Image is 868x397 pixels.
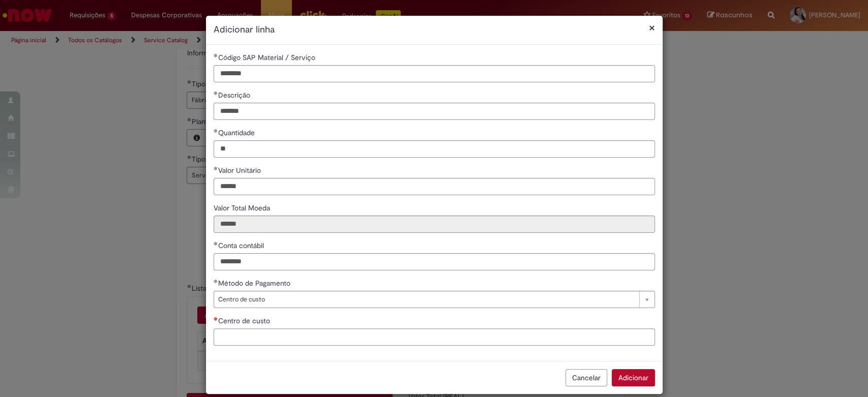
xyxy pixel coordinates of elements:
[214,140,655,158] input: Quantidade
[218,316,272,325] span: Centro de custo
[214,216,655,233] input: Valor Total Moeda
[218,53,317,62] span: Código SAP Material / Serviço
[214,241,218,246] span: Obrigatório Preenchido
[214,103,655,120] input: Descrição
[214,279,218,283] span: Obrigatório Preenchido
[214,65,655,82] input: Código SAP Material / Serviço
[565,369,607,386] button: Cancelar
[218,291,634,308] span: Centro de custo
[214,166,218,170] span: Obrigatório Preenchido
[214,91,218,95] span: Obrigatório Preenchido
[214,129,218,133] span: Obrigatório Preenchido
[214,253,655,270] input: Conta contábil
[214,178,655,195] input: Valor Unitário
[214,328,655,346] input: Centro de custo
[649,22,655,33] button: Fechar modal
[218,90,252,100] span: Descrição
[214,203,272,212] span: Somente leitura - Valor Total Moeda
[218,166,263,175] span: Valor Unitário
[218,241,266,250] span: Conta contábil
[214,317,218,321] span: Necessários
[612,369,655,386] button: Adicionar
[214,53,218,57] span: Obrigatório Preenchido
[218,128,257,137] span: Quantidade
[218,279,292,288] span: Método de Pagamento
[214,23,655,37] h2: Adicionar linha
